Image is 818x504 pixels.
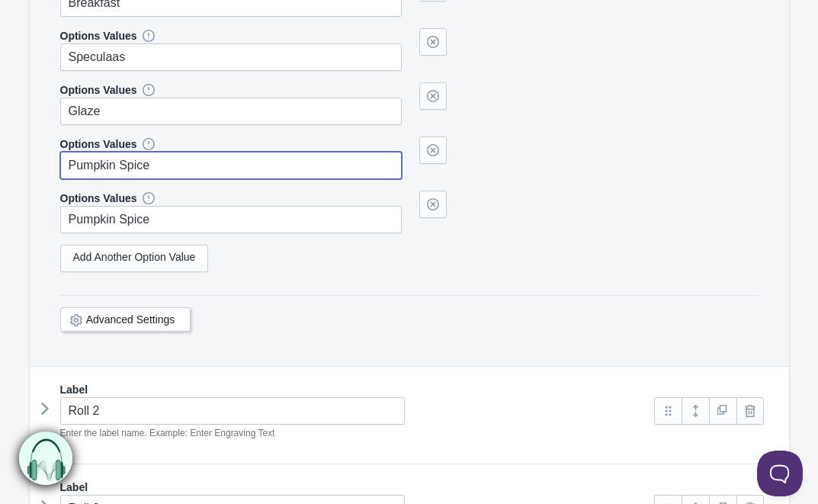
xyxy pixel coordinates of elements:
label: Label [60,382,88,397]
label: Options Values [60,28,137,43]
label: Options Values [60,191,137,206]
label: Options Values [60,136,137,152]
iframe: Toggle Customer Support [757,451,803,496]
label: Label [60,480,88,495]
a: Add Another Option Value [60,245,209,272]
em: Enter the label name. Example: Enter Engraving Text [60,428,275,438]
label: Options Values [60,82,137,98]
a: Advanced Settings [86,313,175,326]
img: bxm.png [19,431,73,485]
